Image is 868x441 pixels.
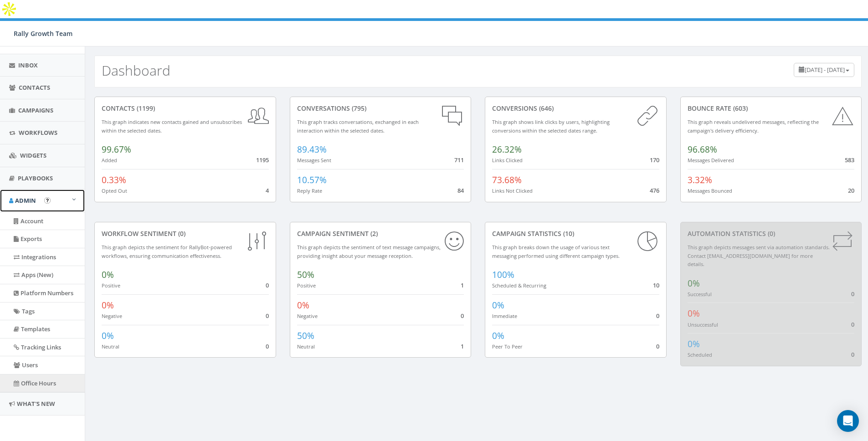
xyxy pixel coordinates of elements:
[266,342,269,350] span: 0
[14,29,72,38] span: Rally Growth Team
[492,104,659,113] div: conversions
[561,229,574,238] span: (10)
[297,244,441,259] small: This graph depicts the sentiment of text message campaigns, providing insight about your message ...
[492,282,546,289] small: Scheduled & Recurring
[805,66,845,74] span: [DATE] - [DATE]
[492,343,523,350] small: Peer To Peer
[297,299,309,311] span: 0%
[492,174,522,186] span: 73.68%
[102,63,170,78] h2: Dashboard
[297,174,327,186] span: 10.57%
[44,197,51,204] button: Open In-App Guide
[688,244,830,267] small: This graph depicts messages sent via automation standards. Contact [EMAIL_ADDRESS][DOMAIN_NAME] f...
[297,343,315,350] small: Neutral
[102,229,269,238] div: Workflow Sentiment
[537,104,554,113] span: (646)
[102,187,127,194] small: Opted Out
[492,330,504,342] span: 0%
[688,291,712,297] small: Successful
[297,282,316,289] small: Positive
[102,269,114,281] span: 0%
[18,174,53,182] span: Playbooks
[266,186,269,195] span: 4
[851,290,854,298] span: 0
[15,196,36,205] span: Admin
[102,157,117,164] small: Added
[650,156,659,164] span: 170
[492,299,504,311] span: 0%
[492,229,659,238] div: Campaign Statistics
[19,83,50,92] span: Contacts
[297,104,464,113] div: conversations
[20,151,46,159] span: Widgets
[653,281,659,289] span: 10
[176,229,185,238] span: (0)
[350,104,366,113] span: (795)
[102,144,131,155] span: 99.67%
[457,186,464,195] span: 84
[656,312,659,320] span: 0
[135,104,155,113] span: (1199)
[492,157,523,164] small: Links Clicked
[688,157,734,164] small: Messages Delivered
[851,350,854,359] span: 0
[102,118,242,134] small: This graph indicates new contacts gained and unsubscribes within the selected dates.
[688,118,819,134] small: This graph reveals undelivered messages, reflecting the campaign's delivery efficiency.
[102,313,122,319] small: Negative
[297,269,314,281] span: 50%
[766,229,775,238] span: (0)
[851,320,854,328] span: 0
[492,144,522,155] span: 26.32%
[297,313,318,319] small: Negative
[297,144,327,155] span: 89.43%
[454,156,464,164] span: 711
[102,299,114,311] span: 0%
[102,244,232,259] small: This graph depicts the sentiment for RallyBot-powered workflows, ensuring communication effective...
[297,330,314,342] span: 50%
[848,186,854,195] span: 20
[837,410,859,432] div: Open Intercom Messenger
[688,229,855,238] div: Automation Statistics
[266,281,269,289] span: 0
[688,321,718,328] small: Unsuccessful
[461,312,464,320] span: 0
[102,104,269,113] div: contacts
[688,174,712,186] span: 3.32%
[688,144,717,155] span: 96.68%
[656,342,659,350] span: 0
[369,229,378,238] span: (2)
[18,106,53,114] span: Campaigns
[19,128,57,137] span: Workflows
[688,308,700,319] span: 0%
[845,156,854,164] span: 583
[17,400,55,408] span: What's New
[297,157,331,164] small: Messages Sent
[688,338,700,350] span: 0%
[266,312,269,320] span: 0
[731,104,748,113] span: (603)
[492,313,517,319] small: Immediate
[688,187,732,194] small: Messages Bounced
[492,118,610,134] small: This graph shows link clicks by users, highlighting conversions within the selected dates range.
[297,187,322,194] small: Reply Rate
[688,277,700,289] span: 0%
[102,330,114,342] span: 0%
[256,156,269,164] span: 1195
[688,104,855,113] div: Bounce Rate
[461,281,464,289] span: 1
[688,351,712,358] small: Scheduled
[492,187,533,194] small: Links Not Clicked
[102,282,120,289] small: Positive
[492,269,514,281] span: 100%
[102,174,126,186] span: 0.33%
[650,186,659,195] span: 476
[461,342,464,350] span: 1
[18,61,38,69] span: Inbox
[297,118,419,134] small: This graph tracks conversations, exchanged in each interaction within the selected dates.
[297,229,464,238] div: Campaign Sentiment
[102,343,119,350] small: Neutral
[492,244,620,259] small: This graph breaks down the usage of various text messaging performed using different campaign types.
